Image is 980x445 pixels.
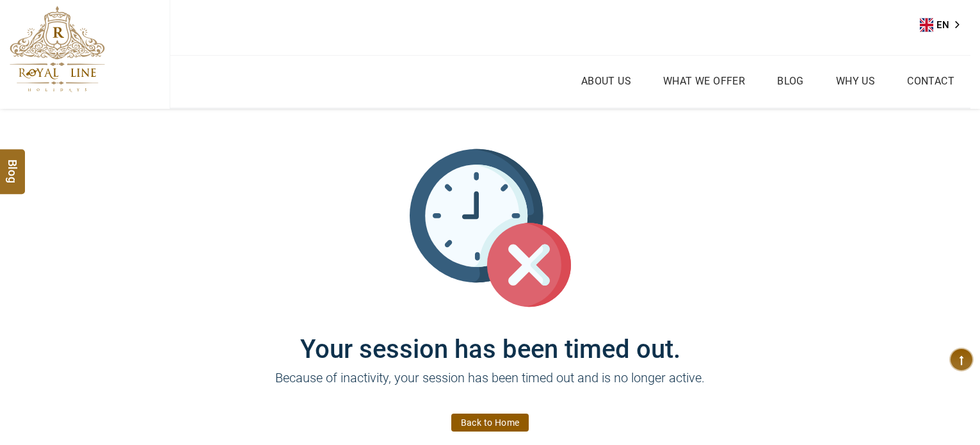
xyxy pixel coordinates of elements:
span: Blog [4,159,21,170]
a: Blog [774,72,807,90]
p: Because of inactivity, your session has been timed out and is no longer active. [106,368,874,407]
a: Back to Home [451,414,529,432]
a: Contact [904,72,958,90]
h1: Your session has been timed out. [106,309,874,364]
a: What we Offer [660,72,748,90]
a: About Us [578,72,634,90]
a: Why Us [833,72,878,90]
img: The Royal Line Holidays [10,6,105,92]
img: session_time_out.svg [410,147,571,309]
a: EN [920,15,968,35]
div: Language [920,15,968,35]
aside: Language selected: English [920,15,968,35]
